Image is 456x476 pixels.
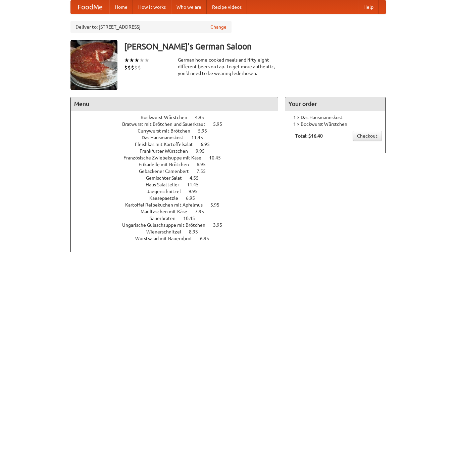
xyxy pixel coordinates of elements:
span: 3.95 [213,222,229,228]
li: ★ [139,57,144,64]
a: Home [109,0,133,14]
a: Bratwurst mit Brötchen und Sauerkraut 5.95 [122,121,235,127]
li: ★ [134,57,139,64]
li: $ [138,64,141,71]
a: Jaegerschnitzel 9.95 [147,189,210,194]
span: Kaesepaetzle [149,195,185,201]
span: Ungarische Gulaschsuppe mit Brötchen [122,222,212,228]
span: Maultaschen mit Käse [141,209,194,214]
span: 4.95 [195,115,211,120]
span: Das Hausmannskost [142,135,190,140]
a: Haus Salatteller 11.45 [146,182,211,187]
span: Frikadelle mit Brötchen [139,162,196,167]
span: 11.45 [187,182,205,187]
li: 1 × Das Hausmannskost [289,114,382,121]
h4: Your order [285,97,385,111]
a: Französische Zwiebelsuppe mit Käse 10.45 [123,155,233,160]
span: 5.95 [198,128,214,134]
span: Frankfurter Würstchen [140,148,195,154]
a: Currywurst mit Brötchen 5.95 [138,128,219,134]
span: Currywurst mit Brötchen [138,128,197,134]
a: Frankfurter Würstchen 9.95 [140,148,217,154]
div: German home-cooked meals and fifty-eight different beers on tap. To get more authentic, you'd nee... [178,57,278,77]
span: 6.95 [200,236,216,241]
span: 5.95 [213,121,229,127]
span: 9.95 [196,148,211,154]
a: Fleishkas mit Kartoffelsalat 6.95 [135,142,222,147]
span: Haus Salatteller [146,182,186,187]
span: Jaegerschnitzel [147,189,188,194]
b: Total: $16.40 [295,133,323,139]
a: FoodMe [71,0,109,14]
a: Recipe videos [207,0,247,14]
a: Wienerschnitzel 8.95 [146,229,210,234]
span: 7.55 [197,169,212,174]
span: Gemischter Salat [146,175,189,181]
li: $ [134,64,138,71]
div: Deliver to: [STREET_ADDRESS] [70,21,232,33]
h4: Menu [71,97,278,111]
span: 9.95 [189,189,204,194]
a: Ungarische Gulaschsuppe mit Brötchen 3.95 [122,222,235,228]
span: 11.45 [191,135,210,140]
li: ★ [144,57,149,64]
a: How it works [133,0,171,14]
a: Gemischter Salat 4.55 [146,175,211,181]
span: 8.95 [189,229,205,234]
span: 6.95 [186,195,202,201]
a: Frikadelle mit Brötchen 6.95 [139,162,218,167]
span: Gebackener Camenbert [139,169,196,174]
a: Change [210,24,226,30]
span: 6.95 [201,142,216,147]
span: Bratwurst mit Brötchen und Sauerkraut [122,121,212,127]
a: Maultaschen mit Käse 7.95 [141,209,216,214]
li: ★ [124,57,129,64]
a: Help [358,0,379,14]
a: Kartoffel Reibekuchen mit Apfelmus 5.95 [125,202,232,208]
a: Sauerbraten 10.45 [150,216,207,221]
li: $ [124,64,128,71]
span: Wienerschnitzel [146,229,188,234]
span: Wurstsalad mit Bauernbrot [135,236,199,241]
span: Kartoffel Reibekuchen mit Apfelmus [125,202,209,208]
h3: [PERSON_NAME]'s German Saloon [124,40,386,53]
a: Who we are [171,0,207,14]
span: Fleishkas mit Kartoffelsalat [135,142,200,147]
a: Bockwurst Würstchen 4.95 [141,115,216,120]
li: 1 × Bockwurst Würstchen [289,121,382,127]
li: ★ [129,57,134,64]
span: 5.95 [210,202,226,208]
img: angular.jpg [70,40,117,90]
a: Checkout [353,131,382,141]
a: Gebackener Camenbert 7.55 [139,169,218,174]
span: 10.45 [183,216,202,221]
a: Wurstsalad mit Bauernbrot 6.95 [135,236,221,241]
span: 10.45 [209,155,227,160]
span: 6.95 [197,162,212,167]
span: Französische Zwiebelsuppe mit Käse [123,155,208,160]
li: $ [128,64,131,71]
span: Sauerbraten [150,216,182,221]
span: 4.55 [190,175,205,181]
li: $ [131,64,134,71]
a: Das Hausmannskost 11.45 [142,135,215,140]
a: Kaesepaetzle 6.95 [149,195,207,201]
span: 7.95 [195,209,211,214]
span: Bockwurst Würstchen [141,115,194,120]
